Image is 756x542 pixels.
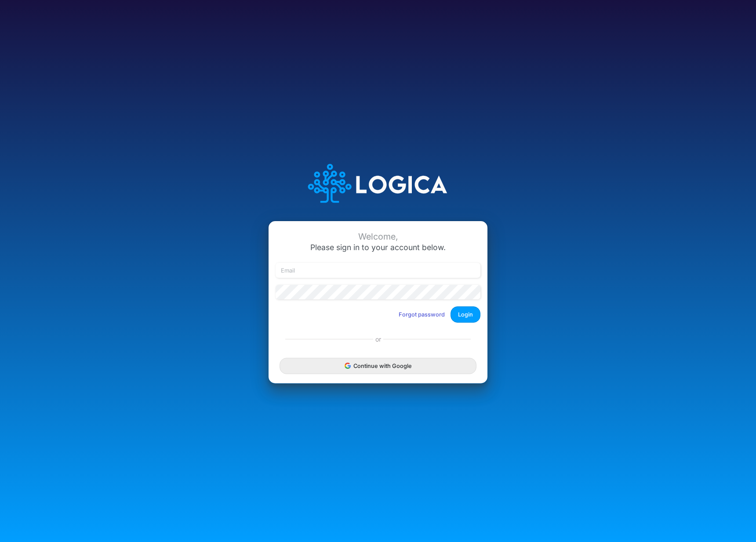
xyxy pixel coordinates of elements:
[280,358,476,374] button: Continue with Google
[393,307,451,322] button: Forgot password
[276,232,480,242] div: Welcome,
[451,306,480,323] button: Login
[276,263,480,278] input: Email
[310,243,446,252] span: Please sign in to your account below.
